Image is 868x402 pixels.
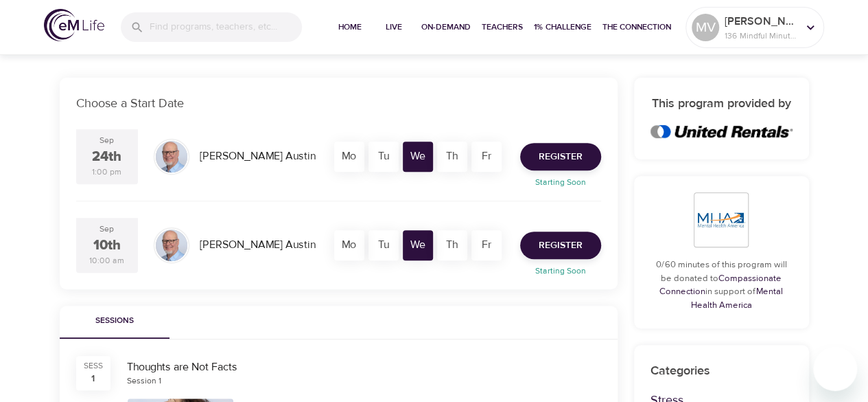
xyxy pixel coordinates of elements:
[93,236,121,256] div: 10th
[691,286,784,311] a: Mental Health America
[659,273,782,298] a: Compassionate Connection
[512,176,609,188] p: Starting Soon
[368,230,399,260] div: Tu
[403,230,433,260] div: We
[650,361,793,380] p: Categories
[539,237,583,254] span: Register
[92,147,121,167] div: 24th
[194,232,321,258] div: [PERSON_NAME] Austin
[520,143,601,170] button: Register
[471,230,502,260] div: Fr
[368,142,399,172] div: Tu
[92,166,121,178] div: 1:00 pm
[650,258,793,312] p: 0/60 minutes of this program will be donated to in support of
[725,13,797,30] p: [PERSON_NAME]
[512,265,609,277] p: Starting Soon
[725,30,797,42] p: 136 Mindful Minutes
[334,142,364,172] div: Mo
[99,223,114,235] div: Sep
[99,135,114,146] div: Sep
[84,360,103,372] div: SESS
[403,142,433,172] div: We
[602,20,671,34] span: The Connection
[127,375,161,387] div: Session 1
[333,20,366,34] span: Home
[534,20,591,34] span: 1% Challenge
[437,230,467,260] div: Th
[471,142,502,172] div: Fr
[194,143,321,170] div: [PERSON_NAME] Austin
[520,232,601,259] button: Register
[89,255,124,267] div: 10:00 am
[482,20,523,34] span: Teachers
[377,20,410,34] span: Live
[650,94,793,114] h6: This program provided by
[76,94,601,113] p: Choose a Start Date
[334,230,364,260] div: Mo
[68,314,161,328] span: Sessions
[437,142,467,172] div: Th
[150,12,302,42] input: Find programs, teachers, etc...
[650,125,793,139] img: United%20Rentals%202.jpg
[91,372,95,386] div: 1
[127,359,601,375] div: Thoughts are Not Facts
[692,14,719,41] div: MV
[44,9,104,41] img: logo
[539,148,583,166] span: Register
[421,20,471,34] span: On-Demand
[813,347,857,391] iframe: Button to launch messaging window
